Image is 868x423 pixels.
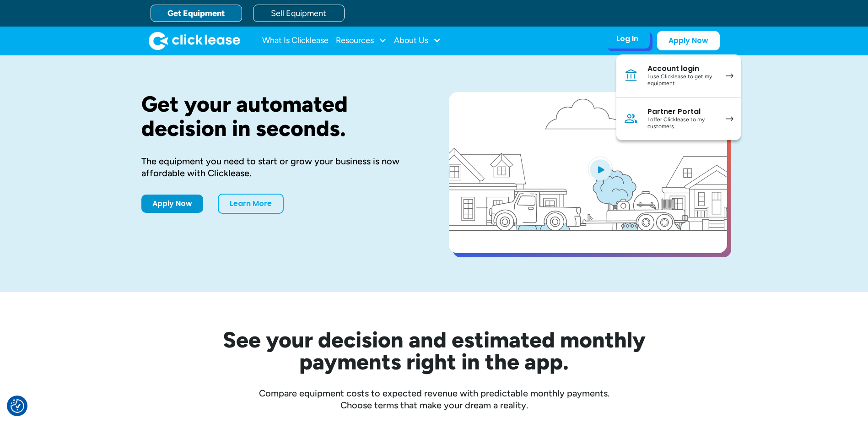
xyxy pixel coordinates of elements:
[616,54,741,140] nav: Log In
[449,92,727,253] a: open lightbox
[218,194,284,214] a: Learn More
[588,157,613,182] img: Blue play button logo on a light blue circular background
[141,155,420,179] div: The equipment you need to start or grow your business is now affordable with Clicklease.
[11,399,24,413] button: Consent Preferences
[726,73,733,78] img: arrow
[616,98,741,140] a: Partner PortalI offer Clicklease to my customers.
[178,329,690,373] h2: See your decision and estimated monthly payments right in the app.
[141,92,420,141] h1: Get your automated decision in seconds.
[726,116,733,121] img: arrow
[141,387,727,411] div: Compare equipment costs to expected revenue with predictable monthly payments. Choose terms that ...
[647,116,717,130] div: I offer Clicklease to my customers.
[647,64,717,73] div: Account login
[647,107,717,116] div: Partner Portal
[149,32,240,50] img: Clicklease logo
[624,111,638,126] img: Person icon
[624,68,638,83] img: Bank icon
[151,5,242,22] a: Get Equipment
[141,195,203,213] a: Apply Now
[11,399,24,413] img: Revisit consent button
[657,31,720,50] a: Apply Now
[149,32,240,50] a: home
[616,54,741,98] a: Account loginI use Clicklease to get my equipment
[616,34,638,43] div: Log In
[647,73,717,87] div: I use Clicklease to get my equipment
[394,32,441,50] div: About Us
[253,5,345,22] a: Sell Equipment
[336,32,387,50] div: Resources
[262,32,329,50] a: What Is Clicklease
